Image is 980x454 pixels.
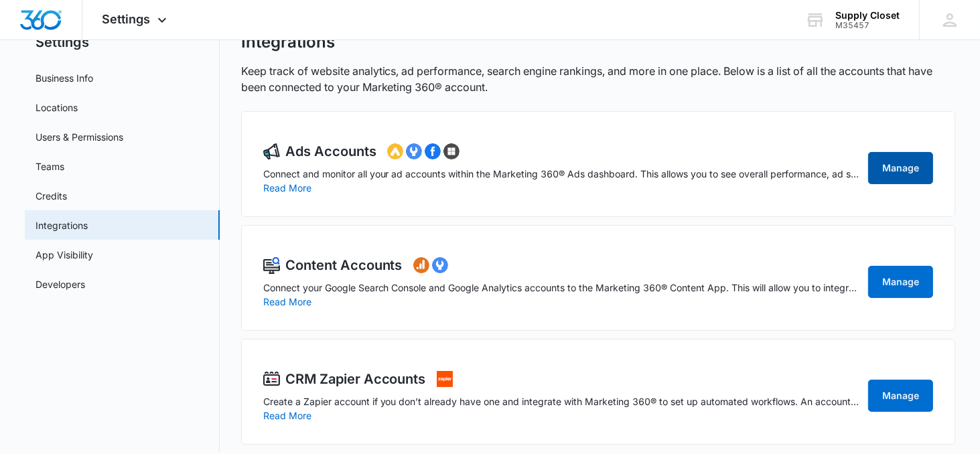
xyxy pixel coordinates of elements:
h2: Content Accounts [285,255,403,275]
p: Create a Zapier account if you don’t already have one and integrate with Marketing 360® to set up... [263,394,861,408]
div: account id [835,21,900,30]
a: Manage [868,380,933,412]
h2: Settings [25,32,220,52]
p: Connect and monitor all your ad accounts within the Marketing 360® Ads dashboard. This allows you... [263,167,861,181]
span: Settings [102,12,151,26]
img: googleads [387,143,403,159]
a: Business Info [36,71,93,85]
img: facebookads [425,143,441,159]
a: Manage [868,152,933,184]
h2: CRM Zapier Accounts [285,369,426,389]
img: googlesearchconsole [432,257,448,273]
img: googlemerchantcenter [406,143,422,159]
button: Read More [263,297,311,307]
a: Credits [36,189,67,203]
img: googleanalytics [413,257,429,273]
button: Read More [263,183,311,193]
img: settings.integrations.zapier.alt [437,371,453,387]
a: App Visibility [36,248,93,262]
p: Keep track of website analytics, ad performance, search engine rankings, and more in one place. B... [241,63,956,95]
button: Read More [263,411,311,421]
a: Users & Permissions [36,130,123,144]
img: bingads [443,143,460,159]
a: Developers [36,277,85,291]
h2: Ads Accounts [285,141,376,161]
p: Connect your Google Search Console and Google Analytics accounts to the Marketing 360® Content Ap... [263,281,861,295]
a: Locations [36,100,78,115]
a: Manage [868,266,933,298]
a: Teams [36,159,64,173]
a: Integrations [36,218,88,232]
h1: Integrations [241,32,335,52]
div: account name [835,10,900,21]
